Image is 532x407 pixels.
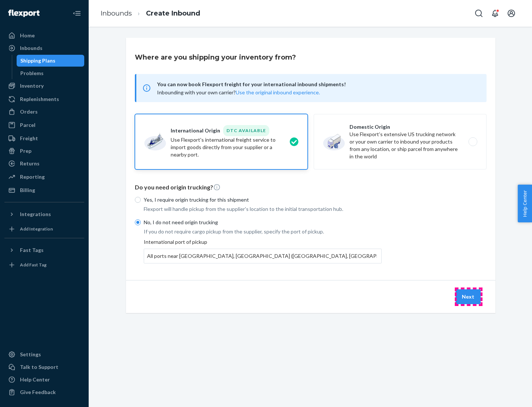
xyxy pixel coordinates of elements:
[20,108,38,115] div: Orders
[236,89,320,96] button: Use the original inbound experience.
[4,223,84,235] a: Add Integration
[4,208,84,220] button: Integrations
[20,57,55,64] div: Shipping Plans
[8,10,40,17] img: Flexport logo
[20,262,47,268] div: Add Fast Tag
[4,349,84,360] a: Settings
[20,70,44,77] div: Problems
[69,6,84,21] button: Close Navigation
[518,185,532,222] button: Help Center
[4,184,84,196] a: Billing
[20,44,42,52] div: Inbounds
[4,42,84,54] a: Inbounds
[95,3,206,24] ol: breadcrumbs
[157,89,320,95] span: Inbounding with your own carrier?
[135,219,141,225] input: No, I do not need origin trucking
[20,160,40,167] div: Returns
[144,196,382,203] p: Yes, I require origin trucking for this shipment
[20,32,35,39] div: Home
[20,211,51,218] div: Integrations
[144,238,382,263] div: International port of pickup
[4,30,84,41] a: Home
[144,219,382,226] p: No, I do not need origin trucking
[17,67,85,79] a: Problems
[135,183,487,192] p: Do you need origin trucking?
[4,158,84,169] a: Returns
[20,186,35,194] div: Billing
[20,351,41,358] div: Settings
[20,95,59,103] div: Replenishments
[144,228,382,235] p: If you do not require cargo pickup from the supplier, specify the port of pickup.
[144,205,382,213] p: Flexport will handle pickup from the supplier's location to the initial transportation hub.
[146,9,200,17] a: Create Inbound
[4,106,84,118] a: Orders
[4,132,84,144] a: Freight
[4,145,84,157] a: Prep
[20,388,56,396] div: Give Feedback
[20,121,35,129] div: Parcel
[504,6,519,21] button: Open account menu
[4,171,84,183] a: Reporting
[20,226,53,232] div: Add Integration
[20,82,44,90] div: Inventory
[20,363,58,371] div: Talk to Support
[20,246,44,254] div: Fast Tags
[20,173,45,181] div: Reporting
[4,80,84,92] a: Inventory
[471,6,486,21] button: Open Search Box
[157,80,478,89] span: You can now book Flexport freight for your international inbound shipments!
[4,361,84,373] a: Talk to Support
[20,135,38,142] div: Freight
[4,93,84,105] a: Replenishments
[4,374,84,386] a: Help Center
[20,147,31,155] div: Prep
[17,55,85,67] a: Shipping Plans
[4,119,84,131] a: Parcel
[20,376,50,383] div: Help Center
[100,9,132,17] a: Inbounds
[488,6,502,21] button: Open notifications
[4,259,84,271] a: Add Fast Tag
[4,244,84,256] button: Fast Tags
[456,289,481,304] button: Next
[135,53,296,62] h3: Where are you shipping your inventory from?
[4,386,84,398] button: Give Feedback
[135,197,141,203] input: Yes, I require origin trucking for this shipment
